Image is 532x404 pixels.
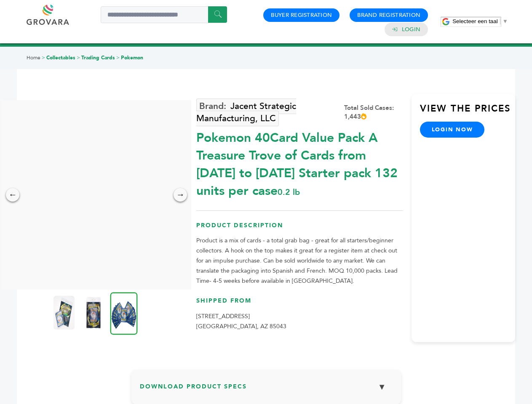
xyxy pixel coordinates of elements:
[372,378,393,396] button: ▼
[271,11,332,19] a: Buyer Registration
[278,186,300,198] span: 0.2 lb
[83,296,104,330] img: Pokemon 40-Card Value Pack – A Treasure Trove of Cards from 1996 to 2024 - Starter pack! 132 unit...
[77,54,80,61] span: >
[116,54,120,61] span: >
[81,54,115,61] a: Trading Cards
[420,102,515,122] h3: View the Prices
[196,221,403,236] h3: Product Description
[344,104,403,121] div: Total Sold Cases: 1,443
[196,98,296,126] a: Jacent Strategic Manufacturing, LLC
[46,54,75,61] a: Collectables
[196,236,403,286] p: Product is a mix of cards - a total grab bag - great for all starters/beginner collectors. A hook...
[420,122,485,138] a: login now
[452,18,508,24] a: Selecteer een taal​
[140,378,393,402] h3: Download Product Specs
[357,11,420,19] a: Brand Registration
[6,188,19,202] div: ←
[402,26,420,33] a: Login
[110,292,138,335] img: Pokemon 40-Card Value Pack – A Treasure Trove of Cards from 1996 to 2024 - Starter pack! 132 unit...
[101,6,227,23] input: Search a product or brand...
[121,54,143,61] a: Pokemon
[42,54,45,61] span: >
[503,18,508,24] span: ▼
[452,18,497,24] span: Selecteer een taal
[196,297,403,311] h3: Shipped From
[196,311,403,332] p: [STREET_ADDRESS] [GEOGRAPHIC_DATA], AZ 85043
[174,188,187,202] div: →
[196,125,403,200] div: Pokemon 40Card Value Pack A Treasure Trove of Cards from [DATE] to [DATE] Starter pack 132 units ...
[53,296,75,330] img: Pokemon 40-Card Value Pack – A Treasure Trove of Cards from 1996 to 2024 - Starter pack! 132 unit...
[27,54,40,61] a: Home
